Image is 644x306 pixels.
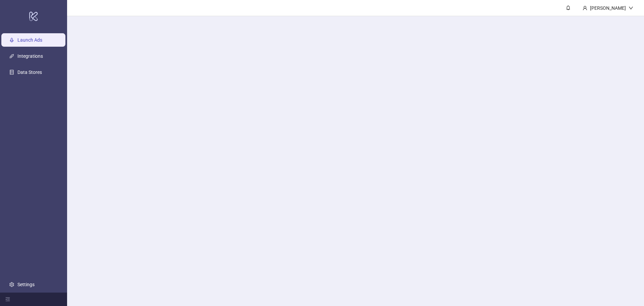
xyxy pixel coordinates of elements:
[587,4,629,12] div: [PERSON_NAME]
[5,297,10,302] span: menu-fold
[17,37,42,43] a: Launch Ads
[629,6,633,10] span: down
[17,282,35,287] a: Settings
[17,53,43,59] a: Integrations
[583,6,587,10] span: user
[17,70,42,75] a: Data Stores
[566,5,571,10] span: bell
